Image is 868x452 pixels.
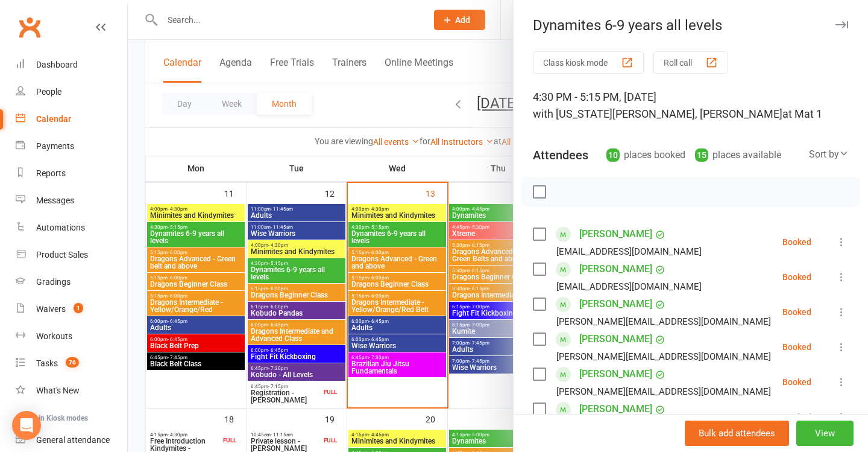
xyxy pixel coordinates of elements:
span: 1 [74,303,83,313]
div: [EMAIL_ADDRESS][DOMAIN_NAME] [556,244,702,259]
a: What's New [16,377,127,404]
div: Booked [782,308,811,316]
span: at Mat 1 [782,107,822,120]
a: [PERSON_NAME] [579,294,652,314]
div: 4:30 PM - 5:15 PM, [DATE] [533,89,849,123]
a: Gradings [16,269,127,296]
div: [PERSON_NAME][EMAIL_ADDRESS][DOMAIN_NAME] [556,314,771,329]
div: [PERSON_NAME][EMAIL_ADDRESS][DOMAIN_NAME] [556,384,771,399]
div: Waivers [36,304,66,314]
div: Reports [36,168,66,178]
a: [PERSON_NAME] [579,259,652,279]
div: Automations [36,223,85,232]
div: General attendance [36,435,110,445]
span: 76 [66,357,79,368]
a: Dashboard [16,51,127,78]
div: Open Intercom Messenger [12,411,41,440]
a: Reports [16,160,127,187]
button: View [796,421,854,446]
div: places booked [606,147,685,164]
div: Tasks [36,358,58,368]
div: Dashboard [36,60,78,69]
div: Booked [782,273,811,281]
button: Roll call [653,51,728,74]
div: Messages [36,196,74,205]
div: Attendees [533,147,588,164]
div: Booked [782,238,811,246]
div: [EMAIL_ADDRESS][DOMAIN_NAME] [556,279,702,294]
a: Payments [16,133,127,160]
a: [PERSON_NAME] [579,329,652,349]
a: Clubworx [14,12,45,42]
div: Booked [782,413,811,421]
div: 15 [695,148,708,162]
div: People [36,87,61,97]
a: Workouts [16,323,127,350]
a: Calendar [16,106,127,133]
div: Booked [782,343,811,351]
a: People [16,78,127,106]
div: Sort by [809,147,849,162]
a: Tasks 76 [16,350,127,377]
div: Gradings [36,277,71,287]
button: Bulk add attendees [685,421,789,446]
button: Class kiosk mode [533,51,644,74]
div: Workouts [36,331,72,341]
div: [PERSON_NAME][EMAIL_ADDRESS][DOMAIN_NAME] [556,349,771,364]
span: with [US_STATE][PERSON_NAME], [PERSON_NAME] [533,107,782,120]
a: Messages [16,187,127,214]
a: [PERSON_NAME] [579,364,652,384]
a: Automations [16,214,127,241]
a: [PERSON_NAME] [579,224,652,244]
div: What's New [36,386,80,395]
div: Dynamites 6-9 years all levels [514,17,868,34]
div: Calendar [36,114,71,124]
a: [PERSON_NAME] [579,399,652,419]
div: Payments [36,141,74,151]
div: 10 [606,148,620,162]
div: Product Sales [36,250,88,259]
a: Waivers 1 [16,296,127,323]
div: places available [695,147,781,164]
div: Booked [782,378,811,386]
a: Product Sales [16,241,127,269]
